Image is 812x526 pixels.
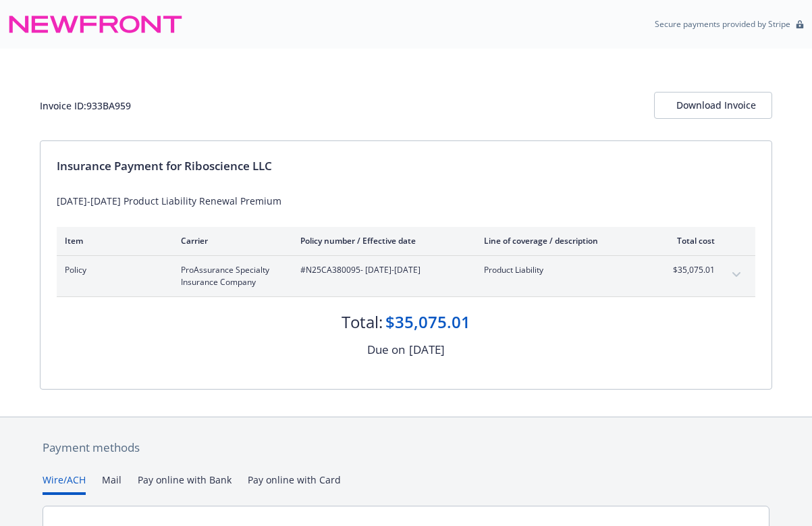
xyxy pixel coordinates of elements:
[300,235,462,246] div: Policy number / Effective date
[385,311,470,334] div: $35,075.01
[300,264,462,276] span: #N25CA380095 - [DATE]-[DATE]
[57,194,755,208] div: [DATE]-[DATE] Product Liability Renewal Premium
[43,473,86,495] button: Wire/ACH
[367,341,405,359] div: Due on
[65,264,159,276] span: Policy
[342,311,383,334] div: Total:
[654,92,772,119] button: Download Invoice
[484,264,643,276] span: Product Liability
[664,264,715,276] span: $35,075.01
[484,235,643,246] div: Line of coverage / description
[676,93,750,118] div: Download Invoice
[43,439,769,456] div: Payment methods
[102,473,121,495] button: Mail
[40,99,131,113] div: Invoice ID: 933BA959
[138,473,232,495] button: Pay online with Bank
[57,256,755,296] div: PolicyProAssurance Specialty Insurance Company#N25CA380095- [DATE]-[DATE]Product Liability$35,075...
[57,157,755,175] div: Insurance Payment for Riboscience LLC
[181,264,279,288] span: ProAssurance Specialty Insurance Company
[65,235,159,246] div: Item
[409,341,445,359] div: [DATE]
[655,18,790,30] p: Secure payments provided by Stripe
[248,473,341,495] button: Pay online with Card
[181,235,279,246] div: Carrier
[726,264,747,286] button: expand content
[664,235,715,246] div: Total cost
